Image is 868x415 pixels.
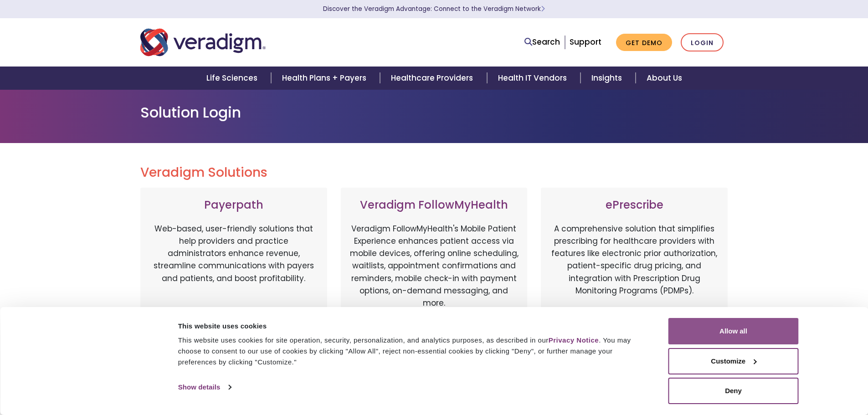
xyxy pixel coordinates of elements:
a: Support [570,36,601,47]
a: Insights [580,67,636,90]
h3: Payerpath [149,199,318,212]
a: Login [681,33,724,52]
a: Health Plans + Payers [271,67,380,90]
p: Veradigm FollowMyHealth's Mobile Patient Experience enhances patient access via mobile devices, o... [350,223,519,309]
a: Privacy Notice [549,336,599,344]
img: Veradigm logo [140,27,266,57]
h3: Veradigm FollowMyHealth [350,199,519,212]
a: Life Sciences [195,67,271,90]
a: Show details [178,380,231,394]
button: Deny [668,378,799,404]
h3: ePrescribe [550,199,719,212]
button: Allow all [668,318,799,344]
a: About Us [636,67,693,90]
a: Health IT Vendors [487,67,580,90]
button: Customize [668,348,799,374]
h2: Veradigm Solutions [140,165,728,180]
a: Get Demo [616,34,672,51]
div: This website uses cookies for site operation, security, personalization, and analytics purposes, ... [178,335,648,368]
p: Web-based, user-friendly solutions that help providers and practice administrators enhance revenu... [149,223,318,318]
p: A comprehensive solution that simplifies prescribing for healthcare providers with features like ... [550,223,719,318]
h1: Solution Login [140,104,728,121]
div: This website uses cookies [178,321,648,332]
a: Discover the Veradigm Advantage: Connect to the Veradigm NetworkLearn More [323,5,545,13]
a: Search [524,36,560,48]
a: Healthcare Providers [380,67,487,90]
span: Learn More [541,5,545,13]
